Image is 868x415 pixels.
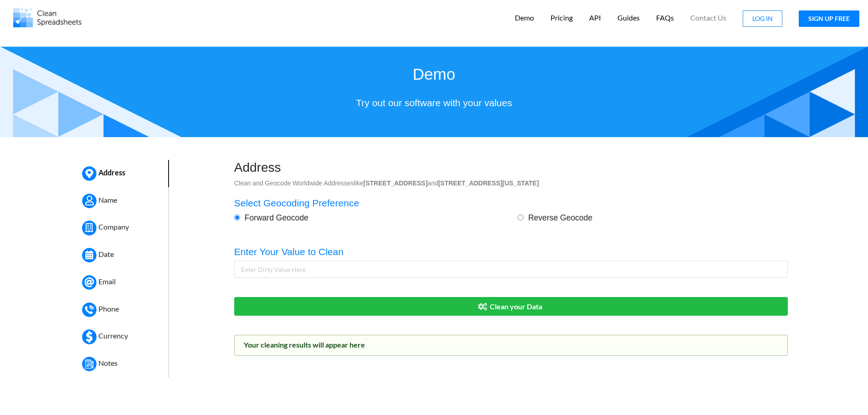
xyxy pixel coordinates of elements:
[98,277,116,286] span: Email
[82,194,97,208] img: Name.png
[524,212,592,224] label: Reverse Geocode
[82,302,97,317] img: Phone.png
[234,297,788,316] button: Clean your Data
[82,357,97,371] img: Notes.png
[82,329,97,344] img: Currency.png
[438,179,539,187] b: [STREET_ADDRESS][US_STATE]
[550,13,573,23] p: Pricing
[98,223,129,231] span: Company
[515,13,534,23] p: Demo
[354,179,539,187] span: like
[98,195,117,204] span: Name
[82,220,97,235] img: Company.png
[752,15,773,22] span: LOG IN
[234,246,788,257] h4: Enter Your Value to Clean
[364,179,438,187] span: and
[82,166,97,181] img: Address.png
[244,340,778,349] div: Your cleaning results will appear here
[98,168,125,177] span: Address
[98,332,128,340] span: Currency
[82,248,97,262] img: Date.png
[589,13,601,23] p: API
[240,212,308,224] label: Forward Geocode
[617,13,640,23] p: Guides
[690,14,726,21] span: Contact Us
[82,275,97,290] img: Email.png
[234,197,788,209] h4: Select Geocoding Preference
[356,97,512,108] span: Try out our software with your values
[234,261,788,278] input: Enter Dirty Value Here
[656,13,674,23] p: FAQs
[98,359,118,367] span: Notes
[98,250,114,258] span: Date
[234,160,788,175] h2: Address
[234,179,788,188] p: Clean and Geocode Worldwide Addresses
[364,179,428,187] b: [STREET_ADDRESS]
[743,10,782,27] button: LOG IN
[799,10,859,27] button: SIGN UP FREE
[13,8,82,27] img: Logo.png
[98,304,119,313] span: Phone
